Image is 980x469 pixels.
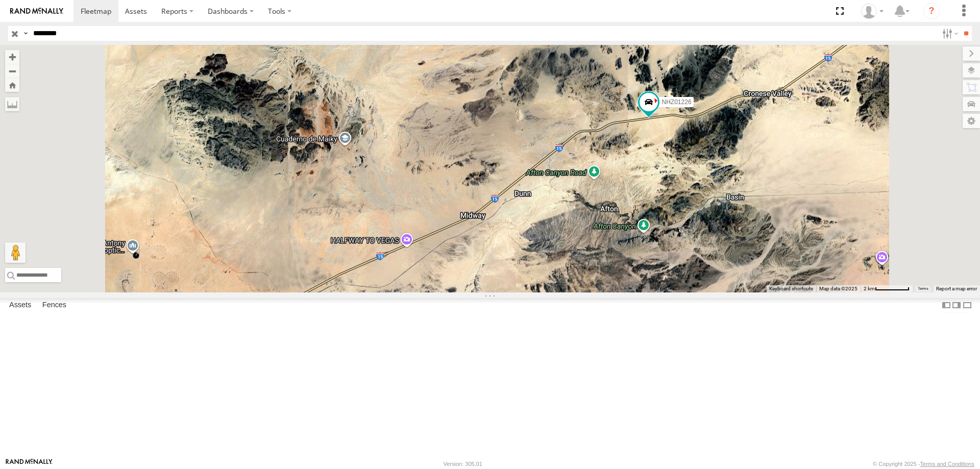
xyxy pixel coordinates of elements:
[5,242,26,263] button: Drag Pegman onto the map to open Street View
[951,298,962,313] label: Dock Summary Table to the Right
[938,26,960,41] label: Search Filter Options
[873,461,974,467] div: © Copyright 2025 -
[861,285,913,292] button: Map Scale: 2 km per 64 pixels
[963,114,980,128] label: Map Settings
[819,286,857,291] span: Map data ©2025
[5,97,19,111] label: Measure
[21,26,30,41] label: Search Query
[5,64,19,78] button: Zoom out
[864,286,875,291] span: 2 km
[962,298,972,313] label: Hide Summary Table
[857,4,887,19] div: Zulema McIntosch
[10,8,63,15] img: rand-logo.svg
[662,98,692,106] span: NHZ01226
[444,461,482,467] div: Version: 305.01
[936,286,977,291] a: Report a map error
[918,287,928,291] a: Terms
[920,461,974,467] a: Terms and Conditions
[37,298,71,312] label: Fences
[923,3,940,19] i: ?
[941,298,951,313] label: Dock Summary Table to the Left
[6,459,53,469] a: Visit our Website
[5,50,19,64] button: Zoom in
[769,285,813,292] button: Keyboard shortcuts
[4,298,36,312] label: Assets
[5,78,19,92] button: Zoom Home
